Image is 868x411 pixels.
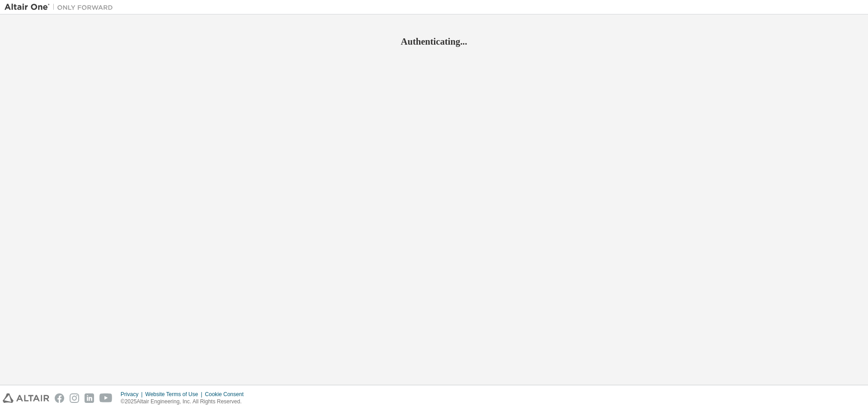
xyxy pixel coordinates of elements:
img: Altair One [5,3,118,12]
div: Privacy [121,391,145,398]
h2: Authenticating... [5,36,863,47]
div: Website Terms of Use [145,391,205,398]
img: youtube.svg [99,393,113,403]
div: Cookie Consent [205,391,249,398]
img: altair_logo.svg [3,393,49,403]
img: linkedin.svg [85,393,94,403]
p: © 2025 Altair Engineering, Inc. All Rights Reserved. [121,398,249,406]
img: facebook.svg [55,393,64,403]
img: instagram.svg [70,393,79,403]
